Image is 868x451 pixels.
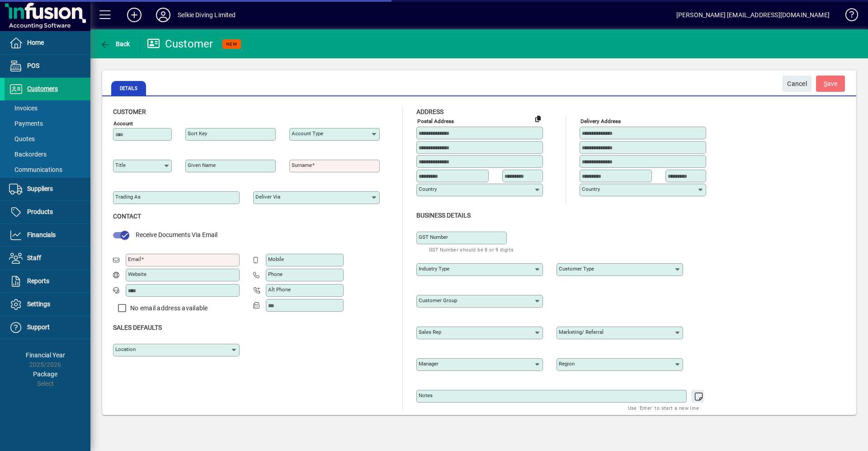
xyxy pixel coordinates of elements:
[559,361,575,367] mat-label: Region
[178,8,236,22] div: Selkie Diving Limited
[255,194,280,200] mat-label: Deliver via
[27,277,49,285] span: Reports
[5,100,90,116] a: Invoices
[429,244,514,255] mat-hint: GST Number should be 8 or 9 digits
[147,37,213,51] div: Customer
[9,151,47,158] span: Backorders
[268,256,284,262] mat-label: Mobile
[26,351,65,359] span: Financial Year
[5,116,90,131] a: Payments
[5,316,90,339] a: Support
[9,166,62,173] span: Communications
[5,270,90,293] a: Reports
[33,370,57,378] span: Package
[5,147,90,162] a: Backorders
[416,212,471,219] span: Business details
[5,293,90,316] a: Settings
[90,36,140,52] app-page-header-button: Back
[27,231,56,238] span: Financials
[128,304,208,313] label: No email address available
[27,62,39,69] span: POS
[787,76,807,91] span: Cancel
[113,213,141,220] span: Contact
[113,324,162,331] span: Sales defaults
[416,108,443,115] span: Address
[27,254,41,261] span: Staff
[5,201,90,223] a: Products
[111,81,146,95] span: Details
[419,234,448,240] mat-label: GST Number
[115,162,126,168] mat-label: Title
[27,39,44,46] span: Home
[783,76,811,92] button: Cancel
[5,162,90,177] a: Communications
[128,256,141,262] mat-label: Email
[839,2,857,31] a: Knowledge Base
[120,7,149,23] button: Add
[115,346,136,352] mat-label: Location
[5,224,90,247] a: Financials
[419,186,437,192] mat-label: Country
[676,8,830,22] div: [PERSON_NAME] [EMAIL_ADDRESS][DOMAIN_NAME]
[9,104,38,112] span: Invoices
[816,76,845,92] button: Save
[292,162,312,168] mat-label: Surname
[292,130,323,137] mat-label: Account Type
[268,286,291,293] mat-label: Alt Phone
[5,32,90,54] a: Home
[9,120,43,127] span: Payments
[128,271,146,277] mat-label: Website
[98,36,132,52] button: Back
[149,7,178,23] button: Profile
[268,271,283,277] mat-label: Phone
[113,108,146,115] span: Customer
[628,403,699,413] mat-hint: Use 'Enter' to start a new line
[419,266,449,272] mat-label: Industry type
[824,80,827,87] span: S
[5,131,90,147] a: Quotes
[27,85,58,92] span: Customers
[27,185,53,192] span: Suppliers
[115,194,141,200] mat-label: Trading as
[531,111,545,126] button: Copy to Delivery address
[5,247,90,270] a: Staff
[136,231,217,238] span: Receive Documents Via Email
[5,178,90,200] a: Suppliers
[559,329,604,335] mat-label: Marketing/ Referral
[582,186,600,192] mat-label: Country
[27,208,53,215] span: Products
[419,392,433,399] mat-label: Notes
[559,266,594,272] mat-label: Customer type
[27,323,50,331] span: Support
[419,297,457,304] mat-label: Customer group
[113,120,133,127] mat-label: Account
[226,41,237,47] span: NEW
[188,162,216,168] mat-label: Given name
[100,40,130,47] span: Back
[824,76,838,91] span: ave
[5,55,90,77] a: POS
[188,130,207,137] mat-label: Sort key
[9,135,35,142] span: Quotes
[27,300,50,308] span: Settings
[419,361,439,367] mat-label: Manager
[419,329,441,335] mat-label: Sales rep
